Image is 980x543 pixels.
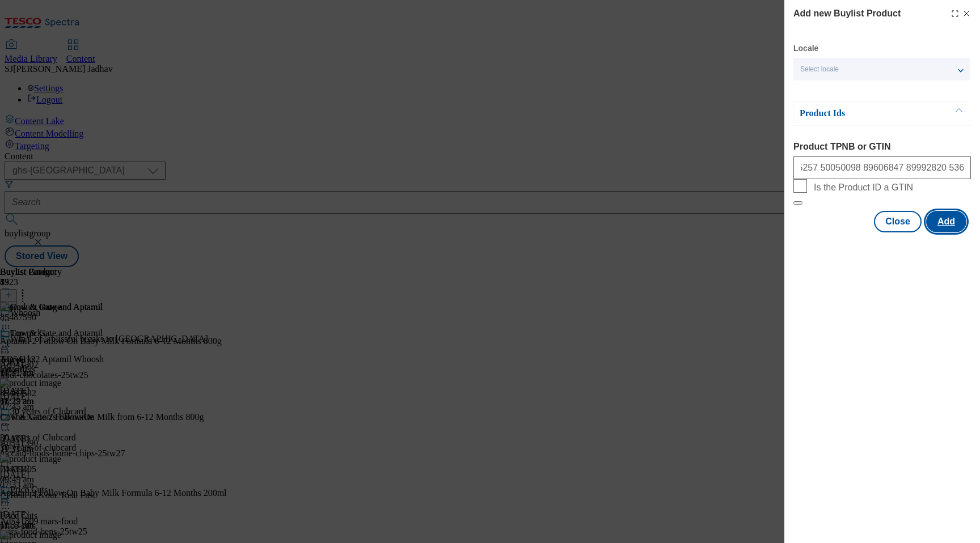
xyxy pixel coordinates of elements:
[814,183,913,193] span: Is the Product ID a GTIN
[793,156,971,179] input: Enter 1 or 20 space separated Product TPNB or GTIN
[874,211,922,232] button: Close
[793,142,971,152] label: Product TPNB or GTIN
[800,108,919,119] p: Product Ids
[926,211,966,232] button: Add
[800,65,839,74] span: Select locale
[793,7,901,20] h4: Add new Buylist Product
[793,45,818,52] label: Locale
[793,58,970,80] button: Select locale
